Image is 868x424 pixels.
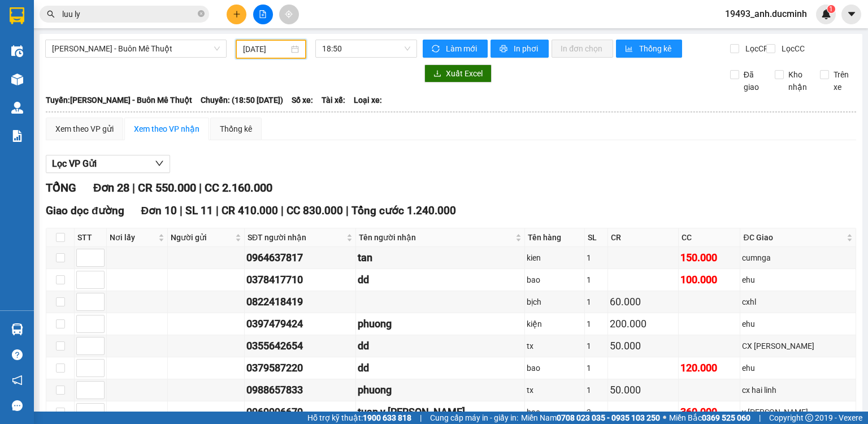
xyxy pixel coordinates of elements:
div: dd [358,360,522,376]
span: ĐC Giao [743,231,844,244]
span: Hồ Chí Minh - Buôn Mê Thuột [52,40,220,57]
span: | [281,204,284,217]
span: Thống kê [639,42,673,55]
span: Hỗ trợ kỹ thuật: [307,412,411,424]
sup: 1 [827,5,835,13]
strong: 1900 633 818 [363,413,411,422]
div: dd [358,272,522,288]
div: bao [527,362,583,374]
span: Decrease Value [92,324,104,332]
th: STT [75,228,107,247]
span: up [95,273,102,280]
span: CR 550.000 [138,181,196,194]
div: 360.000 [680,404,738,420]
span: Nơi lấy [110,231,156,244]
div: 0397479424 [246,316,354,332]
img: warehouse-icon [11,45,23,57]
span: up [95,361,102,368]
div: ehu [742,318,854,330]
b: Tuyến: [PERSON_NAME] - Buôn Mê Thuột [46,96,192,105]
td: 0964637817 [245,247,356,269]
span: Kho nhận [784,68,811,93]
span: CC 2.160.000 [205,181,272,194]
div: phuong [358,316,522,332]
span: down [95,303,102,310]
button: plus [227,5,246,24]
span: | [420,412,422,424]
div: kien [527,252,583,264]
div: Xem theo VP gửi [55,123,114,135]
span: Increase Value [92,271,104,280]
span: | [180,204,183,217]
span: Miền Bắc [669,412,750,424]
div: 50.000 [610,338,677,354]
div: tuan y [PERSON_NAME] [358,404,522,420]
div: Thống kê [220,123,252,135]
button: bar-chartThống kê [616,40,682,58]
span: Increase Value [92,382,104,390]
div: tan [358,250,522,266]
td: 0988657833 [245,379,356,401]
span: Số xe: [292,94,313,106]
span: file-add [259,10,267,18]
span: 18:50 [322,40,411,57]
div: CX [PERSON_NAME] [742,340,854,352]
span: | [132,181,135,194]
div: phuong [358,382,522,398]
span: Tên người nhận [359,231,513,244]
span: question-circle [12,349,23,360]
div: 0822418419 [246,294,354,310]
img: solution-icon [11,130,23,142]
span: up [95,251,102,258]
span: Lọc VP Gửi [52,157,97,171]
span: SĐT người nhận [248,231,344,244]
td: tan [356,247,524,269]
span: Lọc CR [741,42,770,55]
span: download [433,70,441,79]
span: down [95,259,102,266]
span: Trên xe [829,68,857,93]
div: 100.000 [680,272,738,288]
span: 1 [829,5,833,13]
div: dd [358,338,522,354]
div: bao [527,274,583,286]
span: search [47,10,55,18]
button: aim [279,5,299,24]
span: Increase Value [92,315,104,324]
img: warehouse-icon [11,102,23,114]
span: 19493_anh.ducminh [716,7,816,21]
div: 120.000 [680,360,738,376]
span: Tổng cước 1.240.000 [351,204,456,217]
strong: 0369 525 060 [702,413,750,422]
span: Xuất Excel [446,67,483,80]
span: Decrease Value [92,368,104,377]
span: up [95,317,102,324]
div: 2 [587,406,606,418]
strong: 0708 023 035 - 0935 103 250 [557,413,660,422]
span: down [95,325,102,332]
div: cumnga [742,252,854,264]
span: aim [285,10,293,18]
span: down [155,159,164,168]
span: Đơn 10 [141,204,177,217]
div: cx hai linh [742,384,854,396]
input: 10/08/2025 [243,43,288,55]
div: 1 [587,384,606,396]
div: 1 [587,252,606,264]
div: kiện [527,318,583,330]
th: SL [585,228,608,247]
span: up [95,383,102,390]
td: dd [356,269,524,291]
button: Lọc VP Gửi [46,155,170,173]
span: down [95,391,102,398]
span: Đã giao [739,68,767,93]
span: caret-down [847,9,857,19]
span: CR 410.000 [222,204,278,217]
div: ehu [742,362,854,374]
span: TỔNG [46,181,76,194]
span: Decrease Value [92,258,104,266]
td: 0378417710 [245,269,356,291]
td: tuan y wang [356,401,524,423]
span: down [95,281,102,288]
div: 1 [587,318,606,330]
